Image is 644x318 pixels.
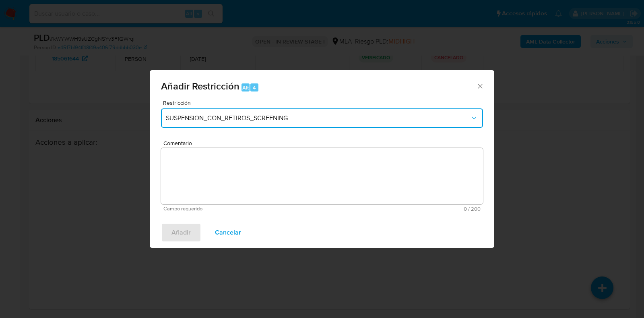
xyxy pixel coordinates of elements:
span: SUSPENSION_CON_RETIROS_SCREENING [166,114,470,122]
span: Comentario [163,140,485,146]
span: Campo requerido [163,206,322,212]
button: Cerrar ventana [476,82,483,89]
span: Restricción [163,100,485,106]
span: Máximo 200 caracteres [322,206,481,212]
span: Cancelar [215,224,241,241]
span: Añadir Restricción [161,79,239,93]
span: 4 [253,84,256,91]
button: Restriction [161,108,483,128]
span: Alt [242,84,249,91]
button: Cancelar [204,223,252,242]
